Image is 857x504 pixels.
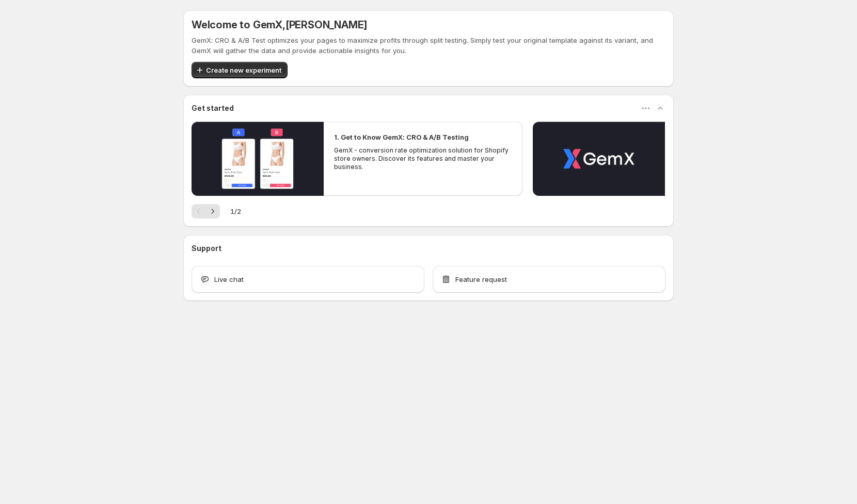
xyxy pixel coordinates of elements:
[230,206,241,216] span: 1 / 2
[205,204,220,219] button: Next
[334,132,469,142] h2: 1. Get to Know GemX: CRO & A/B Testing
[192,103,234,113] h3: Get started
[214,274,244,284] span: Live chat
[334,146,512,171] p: GemX - conversion rate optimization solution for Shopify store owners. Discover its features and ...
[192,204,220,219] nav: Pagination
[282,19,367,31] span: , [PERSON_NAME]
[455,274,507,284] span: Feature request
[192,62,288,78] button: Create new experiment
[192,35,665,56] p: GemX: CRO & A/B Test optimizes your pages to maximize profits through split testing. Simply test ...
[192,243,221,254] h3: Support
[192,122,324,196] button: Play video
[533,122,665,196] button: Play video
[206,65,281,75] span: Create new experiment
[192,19,367,31] h5: Welcome to GemX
